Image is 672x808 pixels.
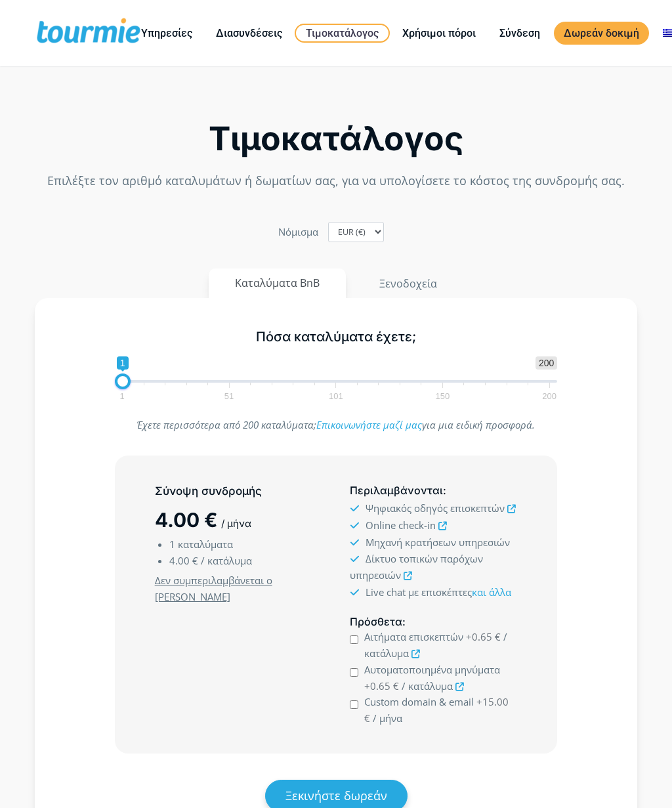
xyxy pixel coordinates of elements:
[350,484,443,497] span: Περιλαμβάνονται
[35,173,637,189] p: Επιλέξτε τον αριθμό καταλυμάτων ή δωματίων σας, για να υπολογίσετε το κόστος της συνδρομής σας.
[490,25,550,41] a: Σύνδεση
[209,268,346,298] button: Καταλύματα BnB
[392,25,486,41] a: Χρήσιμοι πόροι
[169,538,175,551] span: 1
[554,22,649,45] a: Δωρεάν δοκιμή
[278,224,318,240] label: Nόμισμα
[316,418,422,431] a: Επικοινωνήστε μαζί μας
[366,536,510,549] span: Μηχανή κρατήσεων υπηρεσιών
[366,585,511,599] span: Live chat με επισκέπτες
[364,630,463,643] span: Αιτήματα επισκεπτών
[364,663,500,676] span: Αυτοματοποιημένα μηνύματα
[115,328,558,347] h5: Πόσα καταλύματα έχετε;
[373,712,402,725] span: / μήνα
[327,393,345,399] span: 101
[350,481,517,500] h5: :
[115,417,558,433] p: Έχετε περισσότερα από 200 καταλύματα; για μια ειδική προσφορά.
[35,126,637,152] h2: Τιμοκατάλογος
[155,508,218,532] span: 4.00 €
[350,615,402,628] span: Πρόσθετα
[366,519,436,532] span: Online check-in
[131,25,202,41] a: Υπηρεσίες
[434,393,452,399] span: 150
[350,552,483,582] span: Δίκτυο τοπικών παρόχων υπηρεσιών
[221,517,251,530] span: / μήνα
[155,482,322,501] h5: Σύνοψη συνδρομής
[466,630,501,643] span: +0.65 €
[285,788,387,803] span: Ξεκινήστε δωρεάν
[155,574,272,603] u: Δεν συμπεριλαμβάνεται ο [PERSON_NAME]
[352,268,464,299] button: Ξενοδοχεία
[350,612,517,631] h5: :
[118,393,127,399] span: 1
[222,393,236,399] span: 51
[117,356,129,370] span: 1
[402,679,453,692] span: / κατάλυμα
[178,538,233,551] span: καταλύματα
[540,393,558,399] span: 200
[201,554,252,567] span: / κατάλυμα
[472,585,511,599] a: και άλλα
[364,695,474,708] span: Custom domain & email
[535,356,557,370] span: 200
[206,25,292,41] a: Διασυνδέσεις
[295,24,390,43] a: Τιμοκατάλογος
[366,501,505,515] span: Ψηφιακός οδηγός επισκεπτών
[364,679,399,692] span: +0.65 €
[169,554,198,567] span: 4.00 €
